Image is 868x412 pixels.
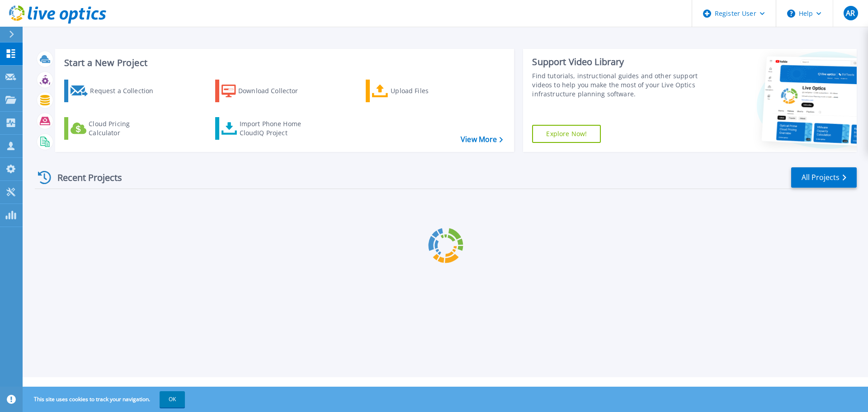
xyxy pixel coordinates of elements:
[90,82,162,100] div: Request a Collection
[240,119,310,137] div: Import Phone Home CloudIQ Project
[215,80,316,102] a: Download Collector
[461,135,503,144] a: View More
[532,125,601,143] a: Explore Now!
[64,80,165,102] a: Request a Collection
[532,71,702,99] div: Find tutorials, instructional guides and other support videos to help you make the most of your L...
[846,9,855,17] span: AR
[64,117,165,140] a: Cloud Pricing Calculator
[366,80,467,102] a: Upload Files
[64,58,503,68] h3: Start a New Project
[791,167,857,188] a: All Projects
[238,82,311,100] div: Download Collector
[25,391,185,407] span: This site uses cookies to track your navigation.
[89,119,161,137] div: Cloud Pricing Calculator
[532,56,702,68] div: Support Video Library
[160,391,185,407] button: OK
[391,82,463,100] div: Upload Files
[35,166,134,189] div: Recent Projects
